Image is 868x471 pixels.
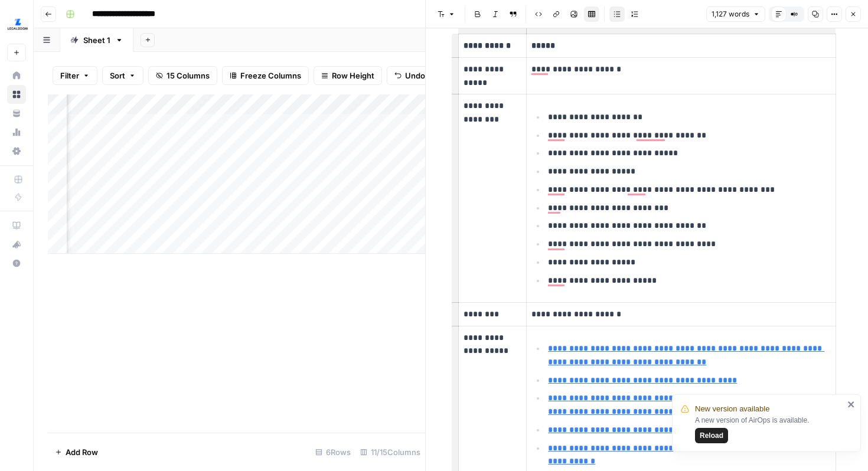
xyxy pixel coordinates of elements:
button: Row Height [314,66,382,85]
span: Row Height [332,70,374,81]
button: Workspace: LegalZoom [7,9,26,39]
button: Reload [695,428,728,443]
div: What's new? [8,235,25,253]
a: Home [7,66,26,85]
span: New version available [695,403,769,415]
span: Undo [405,70,425,81]
span: Freeze Columns [240,70,301,81]
a: Usage [7,123,26,142]
span: 15 Columns [167,70,210,81]
img: LegalZoom Logo [7,14,28,35]
button: What's new? [7,235,26,254]
button: Add Row [48,443,105,462]
span: 1,127 words [712,9,749,19]
button: close [847,400,856,409]
a: Browse [7,85,26,104]
a: Settings [7,142,26,161]
button: Sort [102,66,143,85]
button: Freeze Columns [222,66,309,85]
span: Filter [60,70,79,81]
span: Reload [700,430,723,441]
button: Filter [53,66,97,85]
button: 15 Columns [148,66,217,85]
button: Help + Support [7,254,26,273]
div: 11/15 Columns [355,443,425,462]
a: AirOps Academy [7,216,26,235]
a: Your Data [7,104,26,123]
span: Add Row [66,446,98,458]
div: Sheet 1 [83,34,110,46]
span: Sort [110,70,125,81]
button: Undo [387,66,433,85]
button: 1,127 words [706,6,765,22]
a: Sheet 1 [60,28,133,52]
div: 6 Rows [311,443,355,462]
div: A new version of AirOps is available. [695,415,844,443]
